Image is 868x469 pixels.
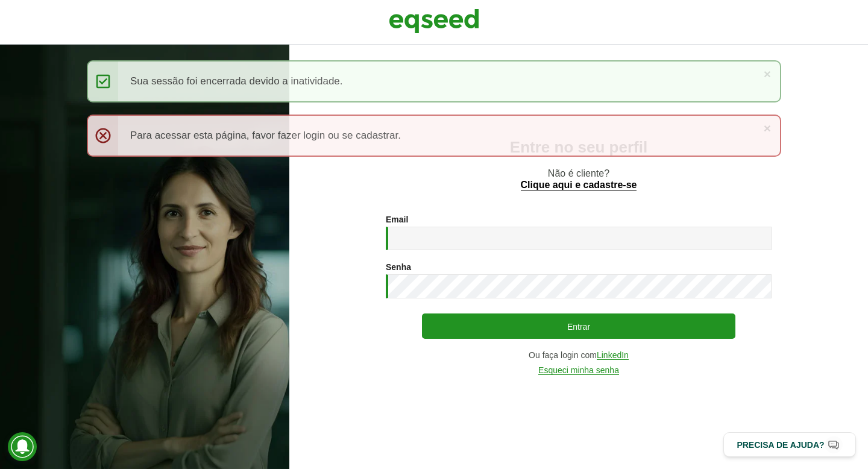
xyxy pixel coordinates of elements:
label: Senha [386,263,411,271]
a: LinkedIn [597,351,629,360]
a: × [764,68,771,80]
div: Ou faça login com [386,351,772,360]
img: EqSeed Logo [389,6,479,36]
p: Não é cliente? [313,168,844,190]
div: Para acessar esta página, favor fazer login ou se cadastrar. [87,115,781,157]
label: Email [386,215,408,224]
a: Clique aqui e cadastre-se [521,180,637,190]
div: Sua sessão foi encerrada devido a inatividade. [87,60,781,102]
button: Entrar [422,313,735,339]
a: Esqueci minha senha [538,366,619,375]
a: × [764,122,771,134]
